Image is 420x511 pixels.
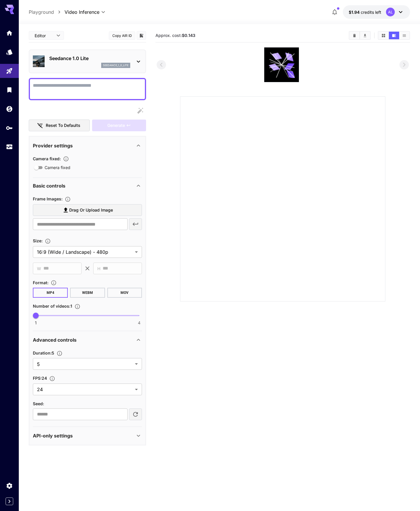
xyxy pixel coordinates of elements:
[33,288,68,298] button: MP4
[33,336,77,343] p: Advanced controls
[6,105,13,113] div: Wallet
[155,33,195,38] span: Approx. cost:
[49,55,130,62] p: Seedance 1.0 Lite
[33,142,73,149] p: Provider settings
[182,33,195,38] b: $0.143
[45,164,70,171] span: Camera fixed
[349,32,360,39] button: Clear All
[360,32,370,39] button: Download All
[35,33,53,39] span: Editor
[65,8,99,16] span: Video Inference
[29,120,90,132] button: Reset to defaults
[43,238,53,244] button: Adjust the dimensions of the generated image by specifying its width and height in pixels, or sel...
[399,32,409,39] button: Show media in list view
[33,139,142,153] div: Provider settings
[103,63,128,67] p: seedance_1_0_lite
[6,124,13,132] div: API Keys
[97,265,100,272] span: H
[33,179,142,193] div: Basic controls
[70,288,105,298] button: WEBM
[33,156,61,161] span: Camera fixed :
[138,320,140,326] span: 4
[62,196,73,202] button: Upload frame images.
[139,32,144,39] button: Add to library
[33,432,73,439] p: API-only settings
[33,333,142,347] div: Advanced controls
[47,376,57,381] button: Set the fps
[349,9,381,15] div: $1.9356
[37,361,133,368] span: 5
[29,8,54,16] a: Playground
[33,401,44,406] span: Seed :
[6,143,13,151] div: Usage
[33,304,72,309] span: Number of videos : 1
[33,204,142,216] label: Drag or upload image
[54,350,65,356] button: Set the number of duration
[349,10,361,15] span: $1.94
[72,304,83,309] button: Specify how many videos to generate in a single request. Each video generation will be charged se...
[37,265,41,272] span: W
[6,29,13,37] div: Home
[109,31,135,40] button: Copy AIR ID
[6,86,13,93] div: Library
[6,67,13,75] div: Playground
[33,280,48,285] span: Format :
[33,52,142,70] div: Seedance 1.0 Liteseedance_1_0_lite
[48,280,59,286] button: Choose the file format for the output video.
[361,10,381,15] span: credits left
[386,8,395,16] div: AL
[37,248,133,255] span: 16:9 (Wide / Landscape) - 480p
[389,32,399,39] button: Show media in video view
[33,350,54,355] span: Duration : 5
[33,182,65,189] p: Basic controls
[107,288,142,298] button: MOV
[33,429,142,443] div: API-only settings
[378,32,389,39] button: Show media in grid view
[343,5,410,19] button: $1.9356AL
[6,48,13,56] div: Models
[33,376,47,381] span: FPS : 24
[29,8,65,16] nav: breadcrumb
[69,207,113,214] span: Drag or upload image
[33,238,43,243] span: Size :
[6,482,13,489] div: Settings
[6,498,13,505] button: Expand sidebar
[378,31,410,40] div: Show media in grid viewShow media in video viewShow media in list view
[35,320,37,326] span: 1
[33,196,62,201] span: Frame Images :
[37,386,133,393] span: 24
[349,31,371,40] div: Clear AllDownload All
